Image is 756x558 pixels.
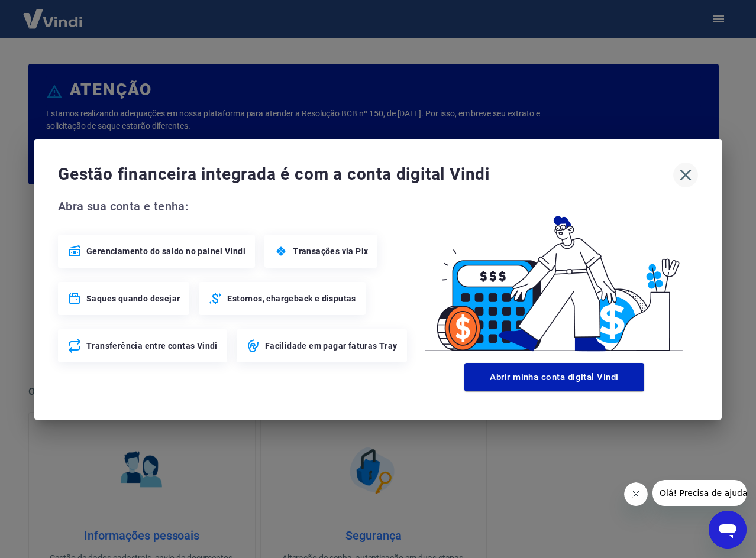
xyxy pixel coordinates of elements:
[709,511,747,549] iframe: Botão para abrir a janela de mensagens
[58,197,411,216] span: Abra sua conta e tenha:
[227,293,356,304] span: Estornos, chargeback e disputas
[652,480,747,506] iframe: Mensagem da empresa
[86,245,245,257] span: Gerenciamento do saldo no painel Vindi
[265,340,398,352] span: Facilidade em pagar faturas Tray
[86,340,218,352] span: Transferência entre contas Vindi
[624,482,648,506] iframe: Fechar mensagem
[411,197,698,358] img: Good Billing
[7,8,99,18] span: Olá! Precisa de ajuda?
[58,163,673,186] span: Gestão financeira integrada é com a conta digital Vindi
[86,293,180,304] span: Saques quando desejar
[464,363,644,391] button: Abrir minha conta digital Vindi
[293,245,368,257] span: Transações via Pix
